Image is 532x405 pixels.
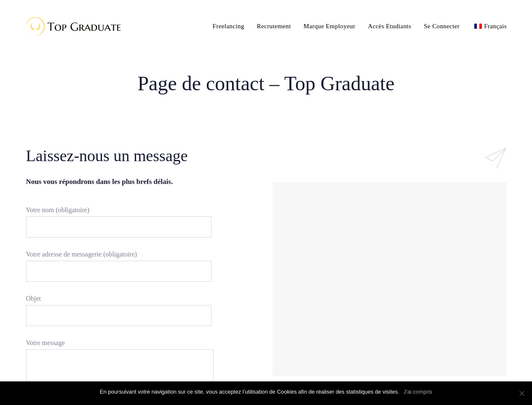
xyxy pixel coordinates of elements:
span: Accès Etudiants [368,23,412,30]
input: Votre adresse de messagerie (obligatoire) [26,261,211,282]
img: Français [474,24,482,29]
h2: Laissez-nous un message [26,145,260,167]
span: Recrutement [257,23,291,30]
span: Non [517,389,526,397]
span: En poursuivant votre navigation sur ce site, vous acceptez l’utilisation de Cookies afin de réali... [100,388,399,396]
span: Français [484,23,507,30]
a: J'ai compris [404,388,432,396]
label: Votre nom (obligatoire) [26,204,211,246]
span: Freelancing [213,23,244,30]
span: Marque Employeur [304,23,356,30]
span: Se Connecter [424,23,460,30]
span: Page de contact – Top Graduate [137,70,394,97]
input: Votre nom (obligatoire) [26,216,211,238]
h6: Nous vous répondrons dans les plus brefs délais. [26,176,260,187]
label: Objet [26,292,211,335]
img: Top Graduate [19,13,124,40]
input: Objet [26,305,211,326]
label: Votre adresse de messagerie (obligatoire) [26,248,211,290]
